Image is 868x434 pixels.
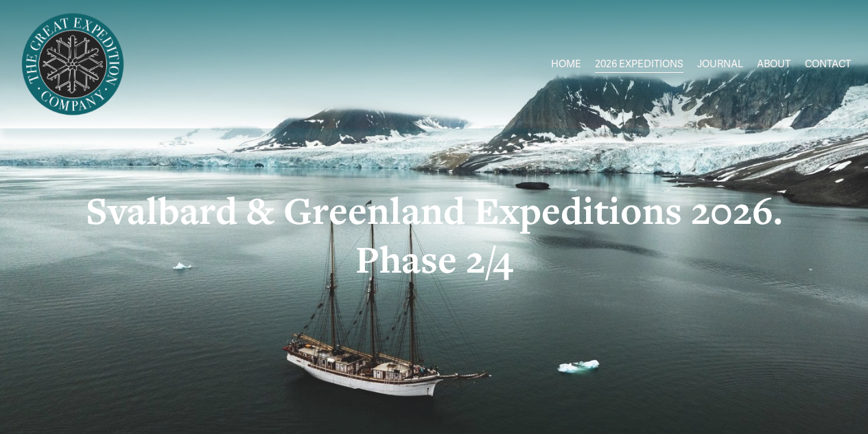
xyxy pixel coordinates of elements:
[86,185,791,284] strong: Svalbard & Greenland Expeditions 2026. Phase 2/4
[805,54,851,75] a: CONTACT
[757,54,790,75] a: ABOUT
[595,55,683,73] span: 2026 EXPEDITIONS
[697,54,743,75] a: JOURNAL
[551,54,581,75] a: HOME
[17,9,128,120] img: Arctic Expeditions
[595,54,683,75] a: folder dropdown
